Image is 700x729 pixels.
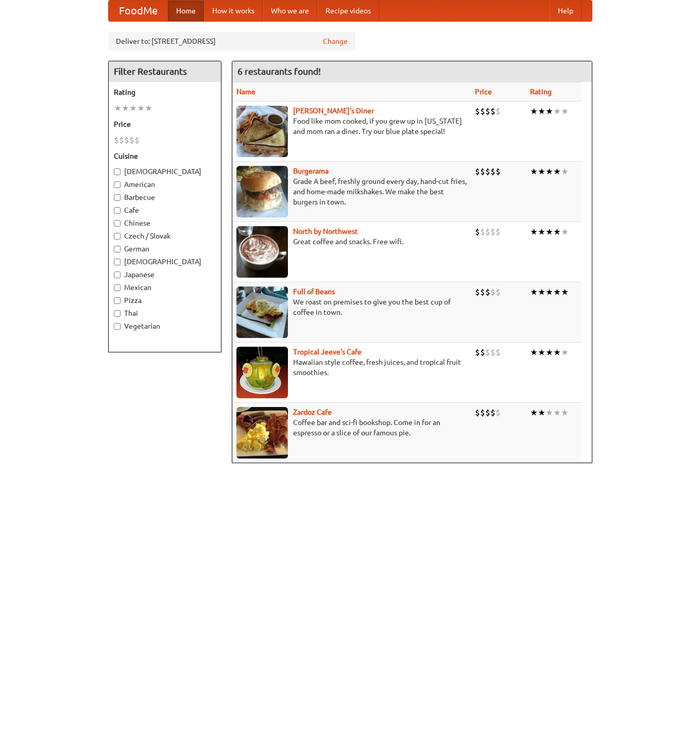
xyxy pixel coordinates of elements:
[485,106,490,117] li: $
[538,226,545,238] li: ★
[496,347,501,358] li: $
[236,116,467,137] p: Food like mom cooked, if you grew up in [US_STATE] and mom ran a diner. Try our blue plate special!
[293,167,329,175] a: Burgerama
[137,103,145,114] li: ★
[475,407,480,418] li: $
[204,1,263,21] a: How it works
[114,207,121,214] input: Cafe
[480,166,485,177] li: $
[538,106,545,117] li: ★
[553,166,561,177] li: ★
[530,347,538,358] li: ★
[490,286,496,298] li: $
[545,407,553,418] li: ★
[236,286,288,338] img: beans.jpg
[545,286,553,298] li: ★
[561,286,569,298] li: ★
[485,347,490,358] li: $
[545,226,553,238] li: ★
[553,106,561,117] li: ★
[480,347,485,358] li: $
[475,347,480,358] li: $
[114,192,216,202] label: Barbecue
[109,1,168,21] a: FoodMe
[480,286,485,298] li: $
[114,103,122,114] li: ★
[475,286,480,298] li: $
[236,297,467,317] p: We roast on premises to give you the best cup of coffee in town.
[114,259,121,265] input: [DEMOGRAPHIC_DATA]
[530,226,538,238] li: ★
[114,231,216,241] label: Czech / Slovak
[114,308,216,318] label: Thai
[114,246,121,252] input: German
[561,407,569,418] li: ★
[114,269,216,280] label: Japanese
[538,166,545,177] li: ★
[145,103,152,114] li: ★
[134,134,140,146] li: $
[323,36,348,46] a: Change
[530,286,538,298] li: ★
[114,179,216,190] label: American
[475,88,492,96] a: Price
[475,166,480,177] li: $
[236,357,467,378] p: Hawaiian style coffee, fresh juices, and tropical fruit smoothies.
[293,348,362,356] a: Tropical Jeeve's Cafe
[561,166,569,177] li: ★
[538,407,545,418] li: ★
[114,168,121,175] input: [DEMOGRAPHIC_DATA]
[490,166,496,177] li: $
[114,218,216,228] label: Chinese
[109,61,221,82] h4: Filter Restaurants
[114,134,119,146] li: $
[530,106,538,117] li: ★
[293,408,332,416] a: Zardoz Cafe
[490,226,496,238] li: $
[114,151,216,161] h5: Cuisine
[485,407,490,418] li: $
[236,166,288,217] img: burgerama.jpg
[480,226,485,238] li: $
[237,66,321,76] ng-pluralize: 6 restaurants found!
[236,407,288,459] img: zardoz.jpg
[114,87,216,97] h5: Rating
[114,205,216,215] label: Cafe
[114,310,121,317] input: Thai
[485,166,490,177] li: $
[263,1,317,21] a: Who we are
[553,226,561,238] li: ★
[538,347,545,358] li: ★
[236,236,467,247] p: Great coffee and snacks. Free wifi.
[496,106,501,117] li: $
[490,407,496,418] li: $
[545,347,553,358] li: ★
[124,134,129,146] li: $
[168,1,204,21] a: Home
[236,106,288,157] img: sallys.jpg
[530,166,538,177] li: ★
[490,106,496,117] li: $
[553,407,561,418] li: ★
[293,107,374,115] a: [PERSON_NAME]'s Diner
[114,295,216,306] label: Pizza
[114,323,121,330] input: Vegetarian
[114,282,216,293] label: Mexican
[114,166,216,177] label: [DEMOGRAPHIC_DATA]
[122,103,129,114] li: ★
[114,244,216,254] label: German
[475,106,480,117] li: $
[553,347,561,358] li: ★
[114,257,216,267] label: [DEMOGRAPHIC_DATA]
[561,226,569,238] li: ★
[530,88,552,96] a: Rating
[129,103,137,114] li: ★
[129,134,134,146] li: $
[114,272,121,278] input: Japanese
[485,286,490,298] li: $
[490,347,496,358] li: $
[108,32,355,50] div: Deliver to: [STREET_ADDRESS]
